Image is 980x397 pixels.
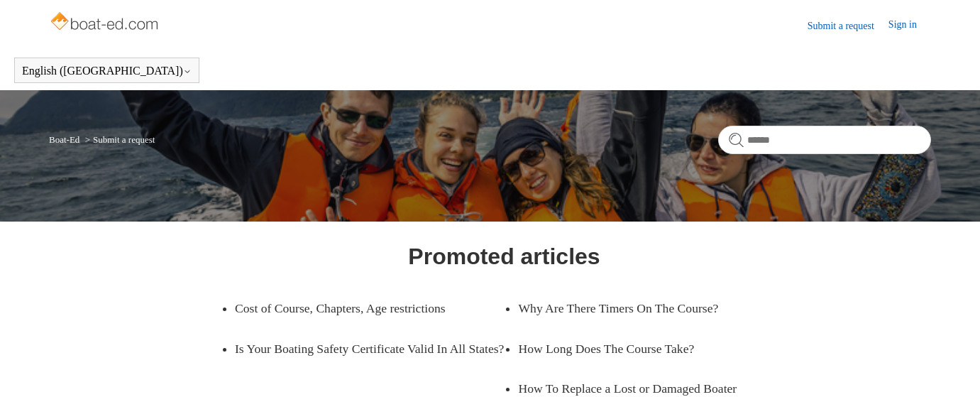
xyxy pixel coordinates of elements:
[49,9,162,37] img: Boat-Ed Help Center home page
[408,239,600,273] h1: Promoted articles
[808,18,888,33] a: Submit a request
[22,65,192,77] button: English ([GEOGRAPHIC_DATA])
[235,288,483,328] a: Cost of Course, Chapters, Age restrictions
[49,134,79,145] a: Boat-Ed
[82,134,155,145] li: Submit a request
[718,126,931,154] input: Search
[518,329,766,369] a: How Long Does The Course Take?
[518,288,766,328] a: Why Are There Timers On The Course?
[235,329,504,369] a: Is Your Boating Safety Certificate Valid In All States?
[49,134,82,145] li: Boat-Ed
[888,17,931,34] a: Sign in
